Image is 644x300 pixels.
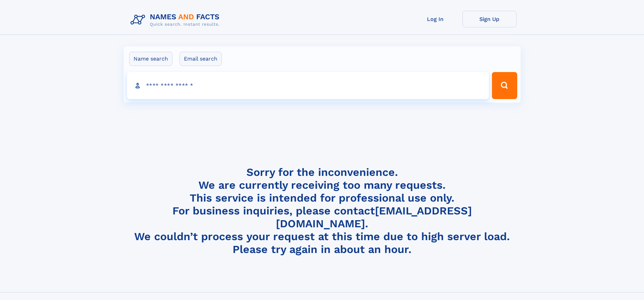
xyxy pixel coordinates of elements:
[276,204,472,230] a: [EMAIL_ADDRESS][DOMAIN_NAME]
[462,11,517,27] a: Sign Up
[128,11,225,29] img: Logo Names and Facts
[128,166,517,256] h4: Sorry for the inconvenience. We are currently receiving too many requests. This service is intend...
[129,52,172,66] label: Name search
[408,11,462,27] a: Log In
[180,52,222,66] label: Email search
[127,72,489,99] input: search input
[492,72,517,99] button: Search Button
